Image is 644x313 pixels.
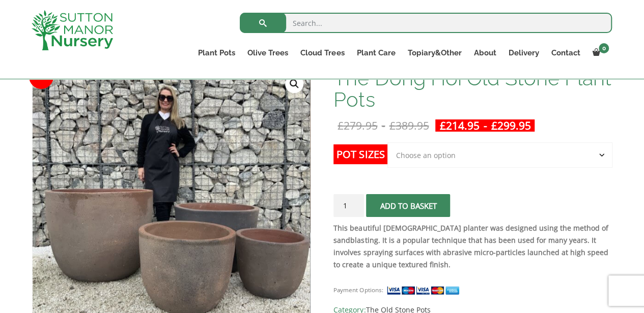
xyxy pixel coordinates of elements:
[333,286,383,294] small: Payment Options:
[491,118,497,133] span: £
[333,68,612,110] h1: The Dong Hoi Old Stone Plant Pots
[599,43,609,53] span: 0
[491,118,530,133] bdi: 299.95
[338,118,344,133] span: £
[502,46,545,60] a: Delivery
[285,75,303,93] a: View full-screen image gallery
[389,118,429,133] bdi: 389.95
[240,13,612,33] input: Search...
[333,194,364,217] input: Product quantity
[545,46,586,60] a: Contact
[467,46,502,60] a: About
[350,46,401,60] a: Plant Care
[366,194,450,217] button: Add to basket
[32,10,113,50] img: logo
[439,118,479,133] bdi: 214.95
[401,46,467,60] a: Topiary&Other
[586,46,612,60] a: 0
[389,118,395,133] span: £
[386,285,463,296] img: payment supported
[241,46,294,60] a: Olive Trees
[338,118,377,133] bdi: 279.95
[435,119,535,132] ins: -
[294,46,350,60] a: Cloud Trees
[333,144,387,164] label: Pot Sizes
[192,46,241,60] a: Plant Pots
[439,118,445,133] span: £
[333,223,608,269] strong: This beautiful [DEMOGRAPHIC_DATA] planter was designed using the method of sandblasting. It is a ...
[333,119,433,132] del: -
